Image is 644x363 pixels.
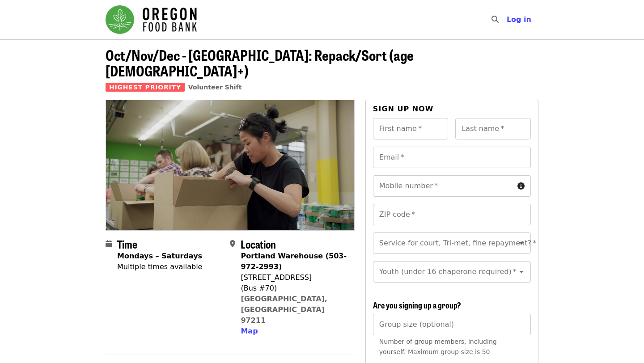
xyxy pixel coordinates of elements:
[106,240,112,248] i: calendar icon
[241,283,347,294] div: (Bus #70)
[241,327,258,335] span: Map
[517,182,525,190] i: circle-info icon
[106,44,414,81] span: Oct/Nov/Dec - [GEOGRAPHIC_DATA]: Repack/Sort (age [DEMOGRAPHIC_DATA]+)
[373,299,461,311] span: Are you signing up a group?
[504,9,511,30] input: Search
[507,15,531,24] span: Log in
[373,105,434,113] span: Sign up now
[241,236,276,252] span: Location
[241,252,347,271] strong: Portland Warehouse (503-972-2993)
[188,84,242,91] a: Volunteer Shift
[241,295,327,325] a: [GEOGRAPHIC_DATA], [GEOGRAPHIC_DATA] 97211
[241,272,347,283] div: [STREET_ADDRESS]
[106,5,197,34] img: Oregon Food Bank - Home
[106,83,185,92] span: Highest Priority
[106,100,354,230] img: Oct/Nov/Dec - Portland: Repack/Sort (age 8+) organized by Oregon Food Bank
[373,314,531,335] input: [object Object]
[117,252,202,260] strong: Mondays – Saturdays
[117,236,137,252] span: Time
[455,118,531,139] input: Last name
[230,240,235,248] i: map-marker-alt icon
[379,338,497,355] span: Number of group members, including yourself. Maximum group size is 50
[241,326,258,337] button: Map
[117,262,202,272] div: Multiple times available
[515,266,528,278] button: Open
[373,147,531,168] input: Email
[373,204,531,225] input: ZIP code
[491,15,499,24] i: search icon
[500,11,538,29] button: Log in
[373,118,449,139] input: First name
[515,237,528,249] button: Open
[373,175,514,197] input: Mobile number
